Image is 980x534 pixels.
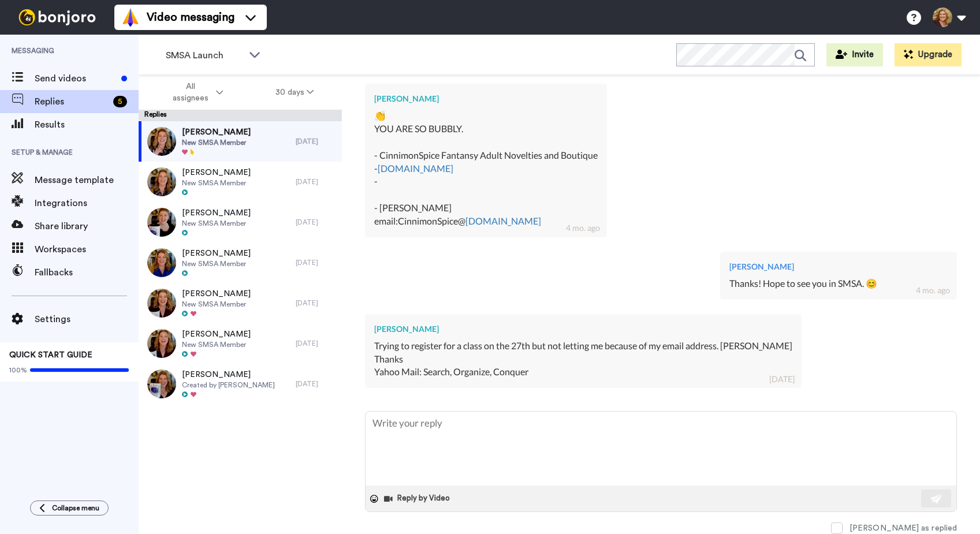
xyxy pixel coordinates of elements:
a: [PERSON_NAME]Created by [PERSON_NAME][DATE] [139,364,342,404]
span: Share library [35,219,139,233]
img: bj-logo-header-white.svg [14,9,100,25]
span: Video messaging [147,9,234,25]
div: [PERSON_NAME] [374,323,792,335]
div: 👏 [374,109,598,122]
div: [DATE] [296,258,336,267]
button: All assignees [141,76,249,109]
div: YOU ARE SO BUBBLY. - CinnimonSpice Fantansy Adult Novelties and Boutique - - - [PERSON_NAME] emai... [374,122,598,228]
button: Invite [826,43,883,66]
button: Upgrade [895,43,962,66]
img: 43eb7f1f-8c39-4d54-967c-7bf0fcfce051-thumb.jpg [147,329,176,358]
a: [PERSON_NAME]New SMSA Member[DATE] [139,162,342,202]
div: [DATE] [296,379,336,389]
div: [PERSON_NAME] [729,261,948,272]
div: 5 [113,96,127,107]
img: vm-color.svg [121,8,140,27]
img: c3922ee9-56b4-4c2e-a0a6-38e6d604b670-thumb.jpg [147,167,176,196]
span: Results [35,118,139,132]
button: Collapse menu [30,501,109,516]
div: [PERSON_NAME] as replied [849,522,957,534]
div: [DATE] [296,298,336,308]
img: 527fb8b0-c015-4a7f-aaa9-e8dd7e45bed6-thumb.jpg [147,289,176,318]
div: 4 mo. ago [916,285,950,296]
img: 01e062ed-77d6-4561-9dc6-f25b2e86aeb3-thumb.jpg [147,369,176,398]
button: Reply by Video [383,490,453,507]
div: Thanks! Hope to see you in SMSA. 😊 [729,277,948,290]
button: 30 days [249,82,340,103]
div: Replies [139,110,342,121]
span: New SMSA Member [182,178,251,188]
a: [PERSON_NAME]New SMSA Member[DATE] [139,202,342,242]
span: Created by [PERSON_NAME] [182,380,275,390]
span: [PERSON_NAME] [182,288,251,300]
span: Workspaces [35,242,139,256]
span: Message template [35,173,139,187]
span: New SMSA Member [182,340,251,349]
img: send-white.svg [930,494,943,503]
span: [PERSON_NAME] [182,207,251,219]
span: [PERSON_NAME] [182,328,251,340]
div: 4 mo. ago [566,222,600,234]
span: Integrations [35,196,139,210]
span: All assignees [167,81,214,104]
a: [PERSON_NAME]New SMSA Member[DATE] [139,121,342,162]
a: [PERSON_NAME]New SMSA Member[DATE] [139,323,342,364]
span: SMSA Launch [166,48,243,62]
div: Trying to register for a class on the 27th but not letting me because of my email address. [PERSO... [374,339,792,379]
span: Settings [35,312,139,326]
span: [PERSON_NAME] [182,126,251,138]
a: [PERSON_NAME]New SMSA Member[DATE] [139,242,342,283]
img: f9d686b5-8355-4c98-bc0d-a1e3b6c73e9d-thumb.jpg [147,248,176,277]
img: e851ebf9-4457-4502-9836-916f6cb29fce-thumb.jpg [147,127,176,156]
span: Replies [35,95,109,109]
span: [PERSON_NAME] [182,248,251,259]
div: [DATE] [296,137,336,146]
a: [PERSON_NAME]New SMSA Member[DATE] [139,283,342,323]
div: [DATE] [296,339,336,348]
div: [DATE] [296,218,336,227]
span: Send videos [35,72,117,85]
span: Fallbacks [35,266,139,279]
span: Collapse menu [52,503,99,513]
span: New SMSA Member [182,300,251,309]
span: New SMSA Member [182,138,251,147]
span: 100% [9,365,27,375]
div: [DATE] [769,374,795,385]
span: [PERSON_NAME] [182,167,251,178]
div: [PERSON_NAME] [374,93,598,104]
img: a8309039-226b-4d31-a94d-9d59896e70c5-thumb.jpg [147,208,176,237]
a: [DOMAIN_NAME] [465,215,541,226]
span: New SMSA Member [182,219,251,228]
span: QUICK START GUIDE [9,351,92,359]
span: [PERSON_NAME] [182,369,275,380]
span: New SMSA Member [182,259,251,268]
a: [DOMAIN_NAME] [378,163,453,174]
div: [DATE] [296,177,336,186]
